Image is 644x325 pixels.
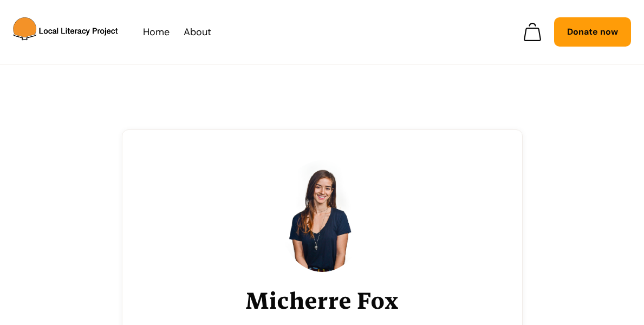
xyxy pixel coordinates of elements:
[554,17,631,47] a: Donate now
[524,23,541,41] a: Open empty cart
[184,24,211,40] a: About
[143,24,170,40] a: Home
[279,160,366,272] img: Micherre Fox
[13,17,143,47] a: home
[245,285,399,316] h1: Micherre Fox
